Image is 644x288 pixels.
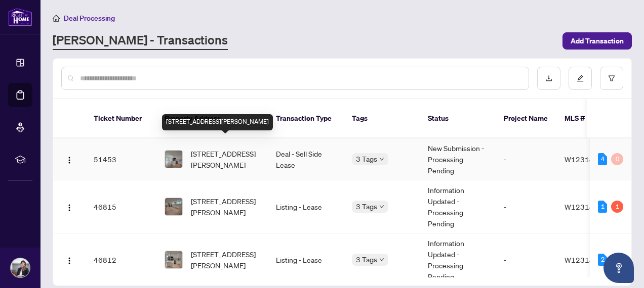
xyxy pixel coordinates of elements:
[11,258,30,277] img: Profile Icon
[611,153,623,165] div: 0
[569,67,592,90] button: edit
[611,201,623,213] div: 1
[356,254,377,265] span: 3 Tags
[86,233,156,286] td: 46812
[600,67,623,90] button: filter
[598,201,607,213] div: 1
[379,257,384,262] span: down
[545,75,552,82] span: download
[53,15,60,22] span: home
[420,99,496,138] th: Status
[420,233,496,286] td: Information Updated - Processing Pending
[356,201,377,212] span: 3 Tags
[577,75,584,82] span: edit
[565,255,608,264] span: W12318058
[86,138,156,180] td: 51453
[65,204,73,212] img: Logo
[165,198,182,215] img: thumbnail-img
[268,99,344,138] th: Transaction Type
[562,32,632,50] button: Add Transaction
[496,138,556,180] td: -
[571,33,624,49] span: Add Transaction
[556,99,617,138] th: MLS #
[565,202,608,211] span: W12318034
[64,14,115,23] span: Deal Processing
[191,196,260,218] span: [STREET_ADDRESS][PERSON_NAME]
[603,253,634,283] button: Open asap
[61,199,77,215] button: Logo
[86,180,156,233] td: 46815
[191,148,260,170] span: [STREET_ADDRESS][PERSON_NAME]
[65,156,73,164] img: Logo
[379,204,384,209] span: down
[53,32,228,50] a: [PERSON_NAME] - Transactions
[165,151,182,168] img: thumbnail-img
[420,138,496,180] td: New Submission - Processing Pending
[496,180,556,233] td: -
[598,254,607,266] div: 2
[8,8,32,26] img: logo
[268,180,344,233] td: Listing - Lease
[565,155,608,164] span: W12318063
[420,180,496,233] td: Information Updated - Processing Pending
[61,252,77,268] button: Logo
[162,114,273,130] div: [STREET_ADDRESS][PERSON_NAME]
[496,99,556,138] th: Project Name
[65,257,73,265] img: Logo
[268,138,344,180] td: Deal - Sell Side Lease
[537,67,560,90] button: download
[268,233,344,286] td: Listing - Lease
[496,233,556,286] td: -
[86,99,156,138] th: Ticket Number
[344,99,420,138] th: Tags
[379,157,384,162] span: down
[156,99,268,138] th: Property Address
[608,75,615,82] span: filter
[61,151,77,167] button: Logo
[191,249,260,271] span: [STREET_ADDRESS][PERSON_NAME]
[598,153,607,165] div: 4
[356,153,377,165] span: 3 Tags
[165,251,182,268] img: thumbnail-img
